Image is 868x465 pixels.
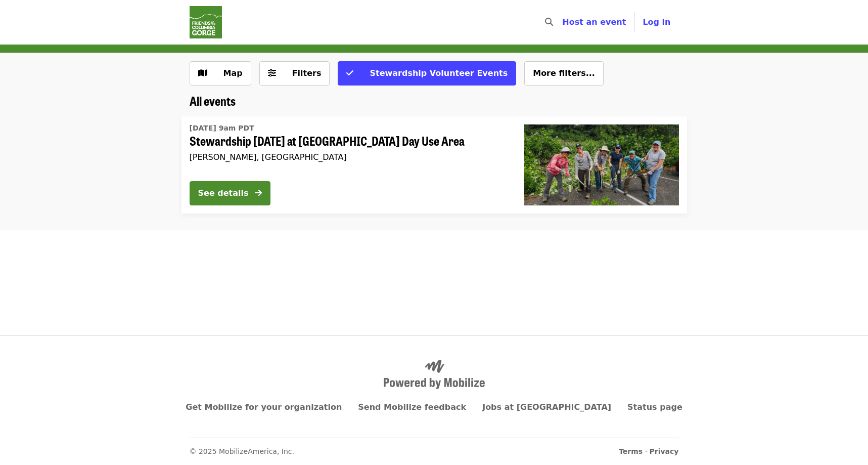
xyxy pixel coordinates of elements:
[370,68,508,78] span: Stewardship Volunteer Events
[181,116,687,214] a: See details for "Stewardship Saturday at St. Cloud Day Use Area"
[198,187,249,199] div: See details
[190,447,295,455] span: © 2025 MobilizeAmerica, Inc.
[650,447,679,455] a: Privacy
[190,61,251,86] button: Show map view
[190,123,254,134] time: [DATE] 9am PDT
[190,152,508,162] div: [PERSON_NAME], [GEOGRAPHIC_DATA]
[627,402,682,412] a: Status page
[259,61,330,86] button: Filters (0 selected)
[268,68,276,78] i: sliders-h icon
[186,402,342,412] a: Get Mobilize for your organization
[223,68,243,78] span: Map
[190,92,236,109] span: All events
[524,61,604,86] button: More filters...
[190,401,679,413] nav: Primary footer navigation
[482,402,611,412] a: Jobs at [GEOGRAPHIC_DATA]
[338,61,516,86] button: Stewardship Volunteer Events
[190,181,270,205] button: See details
[524,124,679,205] img: Stewardship Saturday at St. Cloud Day Use Area organized by Friends Of The Columbia Gorge
[634,12,678,32] button: Log in
[190,438,679,457] nav: Secondary footer navigation
[619,446,678,457] span: ·
[562,17,626,27] a: Host an event
[619,447,643,455] a: Terms
[190,6,222,38] img: Friends Of The Columbia Gorge - Home
[255,188,262,198] i: arrow-right icon
[545,17,553,27] i: search icon
[533,68,595,78] span: More filters...
[559,10,567,34] input: Search
[384,360,485,389] img: Powered by Mobilize
[346,68,353,78] i: check icon
[358,402,466,412] a: Send Mobilize feedback
[643,17,670,27] span: Log in
[292,68,322,78] span: Filters
[198,68,207,78] i: map icon
[190,134,508,148] span: Stewardship [DATE] at [GEOGRAPHIC_DATA] Day Use Area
